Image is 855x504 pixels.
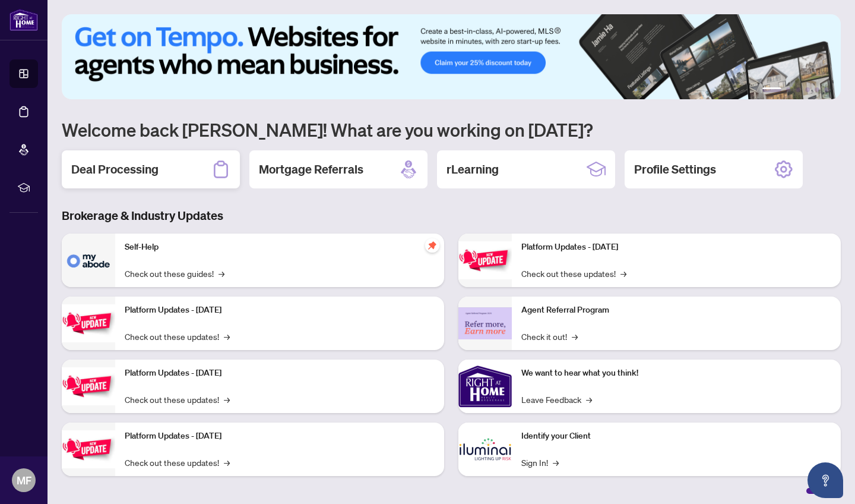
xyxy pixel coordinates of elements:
p: Agent Referral Program [521,304,831,317]
span: → [553,456,559,469]
img: Platform Updates - July 21, 2025 [62,367,115,405]
h2: Profile Settings [634,161,716,178]
img: Agent Referral Program [458,307,512,340]
button: 2 [786,87,791,92]
span: → [620,267,626,280]
a: Check out these updates!→ [125,330,230,343]
span: → [224,393,230,406]
img: Identify your Client [458,423,512,476]
a: Check out these updates!→ [125,393,230,406]
a: Leave Feedback→ [521,393,592,406]
span: → [224,456,230,469]
a: Check out these updates!→ [521,267,626,280]
button: 4 [805,87,810,92]
img: logo [9,9,38,31]
h2: Deal Processing [71,161,159,178]
span: MF [17,472,31,489]
button: 6 [824,87,829,92]
a: Check out these guides!→ [125,267,224,280]
h2: rLearning [446,161,499,178]
a: Sign In!→ [521,456,559,469]
a: Check it out!→ [521,330,578,343]
p: Platform Updates - [DATE] [125,304,435,317]
a: Check out these updates!→ [125,456,230,469]
img: Platform Updates - July 8, 2025 [62,430,115,468]
p: Platform Updates - [DATE] [521,241,831,254]
span: pushpin [425,238,439,253]
img: We want to hear what you think! [458,360,512,413]
img: Platform Updates - June 23, 2025 [458,241,512,279]
button: 1 [762,87,781,92]
img: Self-Help [62,234,115,287]
button: 5 [815,87,819,92]
img: Platform Updates - September 16, 2025 [62,304,115,342]
button: Open asap [807,462,843,498]
span: → [586,393,592,406]
p: Self-Help [125,241,435,254]
h2: Mortgage Referrals [259,161,363,178]
h1: Welcome back [PERSON_NAME]! What are you working on [DATE]? [62,118,841,141]
span: → [224,330,230,343]
span: → [572,330,578,343]
button: 3 [796,87,800,92]
h3: Brokerage & Industry Updates [62,207,841,224]
span: → [218,267,224,280]
p: Platform Updates - [DATE] [125,430,435,443]
p: Identify your Client [521,430,831,443]
p: We want to hear what you think! [521,367,831,380]
p: Platform Updates - [DATE] [125,367,435,380]
img: Slide 0 [62,14,841,99]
